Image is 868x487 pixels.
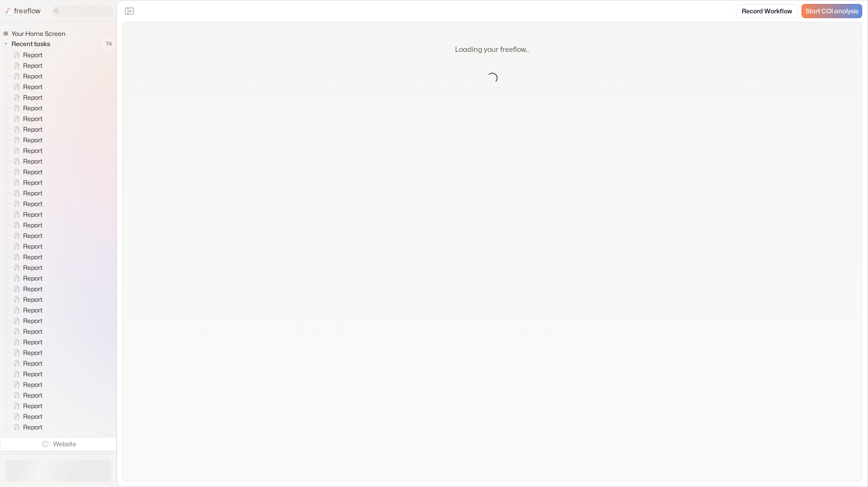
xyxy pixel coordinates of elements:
[21,370,45,378] span: Report
[6,167,46,177] a: Report
[21,82,45,91] span: Report
[6,60,46,71] a: Report
[6,273,46,284] a: Report
[6,209,46,220] a: Report
[21,231,45,240] span: Report
[21,72,45,81] span: Report
[21,253,45,261] span: Report
[21,146,45,155] span: Report
[6,369,46,379] a: Report
[21,327,45,336] span: Report
[21,189,45,198] span: Report
[6,113,46,124] a: Report
[6,135,46,145] a: Report
[6,124,46,135] a: Report
[21,274,45,283] span: Report
[21,242,45,251] span: Report
[6,337,46,347] a: Report
[21,348,45,357] span: Report
[14,6,41,16] p: freeflow
[6,82,46,92] a: Report
[6,422,46,432] a: Report
[21,136,45,144] span: Report
[10,29,68,38] span: Your Home Screen
[3,29,69,38] a: Your Home Screen
[21,316,45,325] span: Report
[6,294,46,305] a: Report
[6,177,46,188] a: Report
[21,295,45,304] span: Report
[3,39,54,49] button: Recent tasks
[21,104,45,113] span: Report
[21,391,45,400] span: Report
[6,220,46,230] a: Report
[6,92,46,103] a: Report
[21,178,45,187] span: Report
[6,230,46,241] a: Report
[21,93,45,102] span: Report
[6,188,46,199] a: Report
[10,39,53,48] span: Recent tasks
[21,168,45,176] span: Report
[21,380,45,389] span: Report
[6,305,46,316] a: Report
[455,44,529,55] p: Loading your freeflow...
[21,306,45,315] span: Report
[21,221,45,230] span: Report
[6,145,46,156] a: Report
[6,379,46,390] a: Report
[6,71,46,82] a: Report
[6,252,46,262] a: Report
[6,241,46,252] a: Report
[21,284,45,293] span: Report
[21,412,45,421] span: Report
[6,199,46,209] a: Report
[6,326,46,337] a: Report
[802,4,862,18] a: Start COI analysis
[6,358,46,369] a: Report
[6,347,46,358] a: Report
[6,284,46,294] a: Report
[21,401,45,410] span: Report
[21,210,45,219] span: Report
[21,157,45,166] span: Report
[4,6,41,16] a: freeflow
[21,199,45,208] span: Report
[6,262,46,273] a: Report
[736,4,798,18] a: Record Workflow
[6,316,46,326] a: Report
[21,125,45,134] span: Report
[6,156,46,167] a: Report
[101,38,117,50] span: 74
[21,61,45,70] span: Report
[6,103,46,113] a: Report
[6,50,46,60] a: Report
[21,423,45,432] span: Report
[21,338,45,347] span: Report
[6,411,46,422] a: Report
[806,8,858,15] span: Start COI analysis
[6,401,46,411] a: Report
[21,114,45,123] span: Report
[6,390,46,401] a: Report
[21,51,45,59] span: Report
[21,359,45,368] span: Report
[21,263,45,272] span: Report
[122,4,136,18] button: Close the sidebar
